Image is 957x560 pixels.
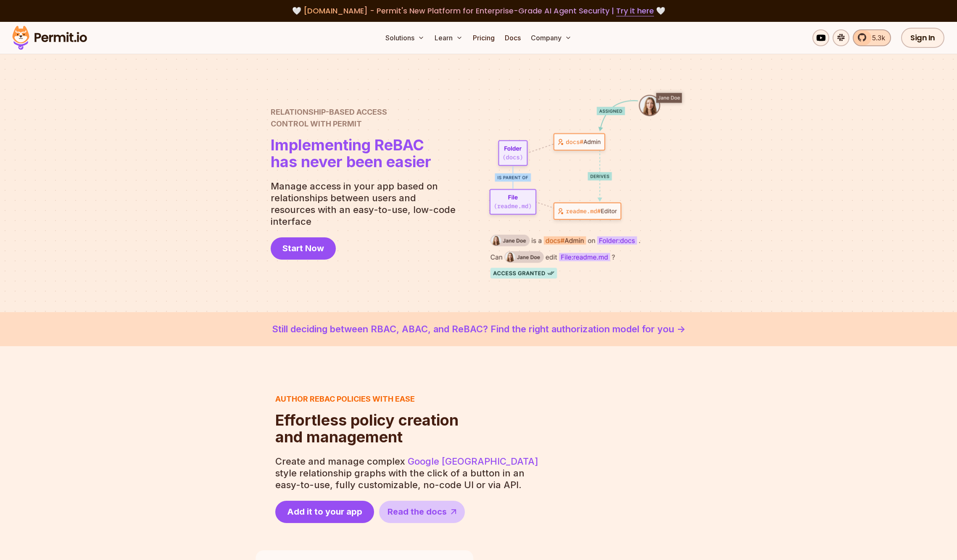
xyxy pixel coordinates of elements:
[382,29,428,46] button: Solutions
[853,29,891,46] a: 5.3k
[303,5,654,16] span: [DOMAIN_NAME] - Permit's New Platform for Enterprise-Grade AI Agent Security |
[271,237,336,260] a: Start Now
[271,137,431,153] span: Implementing ReBAC
[282,242,324,254] span: Start Now
[271,137,431,170] h1: has never been easier
[20,322,937,336] a: Still deciding between RBAC, ABAC, and ReBAC? Find the right authorization model for you ->
[501,29,524,46] a: Docs
[20,5,937,17] div: 🤍 🤍
[287,506,362,518] span: Add it to your app
[469,29,498,46] a: Pricing
[271,106,431,130] h2: Control with Permit
[275,501,374,523] a: Add it to your app
[408,456,538,467] a: Google [GEOGRAPHIC_DATA]
[431,29,466,46] button: Learn
[388,506,447,518] span: Read the docs
[275,412,459,429] span: Effortless policy creation
[271,180,462,227] p: Manage access in your app based on relationships between users and resources with an easy-to-use,...
[867,33,885,43] span: 5.3k
[527,29,575,46] button: Company
[275,393,459,405] h3: Author ReBAC policies with ease
[379,501,465,523] a: Read the docs
[275,412,459,445] h2: and management
[275,455,540,491] p: Create and manage complex style relationship graphs with the click of a button in an easy-to-use,...
[271,106,431,118] span: Relationship-Based Access
[616,5,654,16] a: Try it here
[901,28,944,48] a: Sign In
[8,24,91,52] img: Permit logo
